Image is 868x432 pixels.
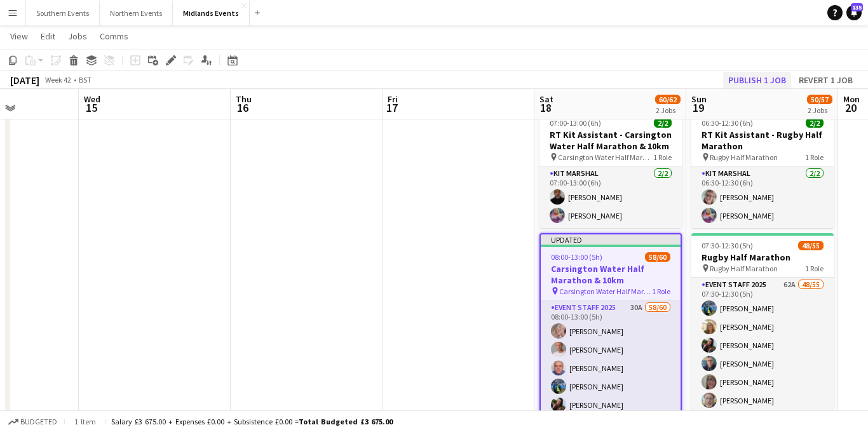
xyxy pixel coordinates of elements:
app-card-role: Kit Marshal2/207:00-13:00 (6h)[PERSON_NAME][PERSON_NAME] [539,166,682,228]
a: 135 [846,5,862,20]
button: Budgeted [6,415,59,429]
span: Wed [84,93,100,105]
div: 2 Jobs [808,105,832,115]
span: 16 [234,100,252,115]
app-card-role: Kit Marshal2/206:30-12:30 (6h)[PERSON_NAME][PERSON_NAME] [691,166,834,228]
span: 17 [386,100,398,115]
h3: Rugby Half Marathon [691,252,834,263]
span: Rugby Half Marathon [710,152,778,162]
span: Sat [539,93,553,105]
span: 50/57 [807,95,832,104]
a: Edit [36,28,60,44]
app-job-card: 07:00-13:00 (6h)2/2RT Kit Assistant - Carsington Water Half Marathon & 10km Carsington Water Half... [539,111,682,228]
span: Mon [843,93,860,105]
button: Revert 1 job [794,72,858,88]
span: Comms [100,30,128,42]
span: 08:00-13:00 (5h) [551,252,602,262]
span: 1 item [70,417,100,426]
div: 2 Jobs [656,105,680,115]
span: 15 [82,100,100,115]
button: Southern Events [26,1,100,25]
span: 06:30-12:30 (6h) [702,118,753,128]
span: Budgeted [20,417,57,426]
h3: RT Kit Assistant - Carsington Water Half Marathon & 10km [539,129,682,152]
span: 60/62 [655,95,681,104]
span: Thu [236,93,252,105]
div: [DATE] [10,74,39,86]
span: 1 Role [652,287,670,296]
span: 20 [841,100,860,115]
span: Sun [691,93,707,105]
span: View [10,30,28,42]
span: 1 Role [805,264,824,273]
button: Midlands Events [173,1,250,25]
span: Edit [41,30,55,42]
h3: RT Kit Assistant - Rugby Half Marathon [691,129,834,152]
span: Rugby Half Marathon [710,264,778,273]
span: Total Budgeted £3 675.00 [299,417,393,426]
span: Fri [388,93,398,105]
a: Jobs [63,28,92,44]
app-job-card: Updated08:00-13:00 (5h)58/60Carsington Water Half Marathon & 10km Carsington Water Half Marathon ... [539,233,682,421]
button: Northern Events [100,1,173,25]
span: Carsington Water Half Marathon & 10km [558,152,653,162]
button: Publish 1 job [723,72,791,88]
span: 2/2 [654,118,672,128]
span: 07:30-12:30 (5h) [702,241,753,250]
span: Carsington Water Half Marathon & 10km [559,287,652,296]
span: 1 Role [653,152,672,162]
app-job-card: 06:30-12:30 (6h)2/2RT Kit Assistant - Rugby Half Marathon Rugby Half Marathon1 RoleKit Marshal2/2... [691,111,834,228]
div: Updated [541,234,681,245]
app-job-card: 07:30-12:30 (5h)48/55Rugby Half Marathon Rugby Half Marathon1 RoleEvent Staff 202562A48/5507:30-1... [691,233,834,421]
span: 2/2 [806,118,824,128]
span: Week 42 [42,75,74,84]
span: 19 [689,100,707,115]
div: Salary £3 675.00 + Expenses £0.00 + Subsistence £0.00 = [111,417,393,426]
span: 48/55 [798,241,824,250]
span: 1 Role [805,152,824,162]
span: 135 [851,3,863,11]
span: 18 [538,100,553,115]
a: Comms [95,28,133,44]
span: 58/60 [645,252,670,262]
span: Jobs [68,30,87,42]
div: BST [79,75,92,84]
a: View [5,28,33,44]
h3: Carsington Water Half Marathon & 10km [541,263,681,286]
span: 07:00-13:00 (6h) [550,118,601,128]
